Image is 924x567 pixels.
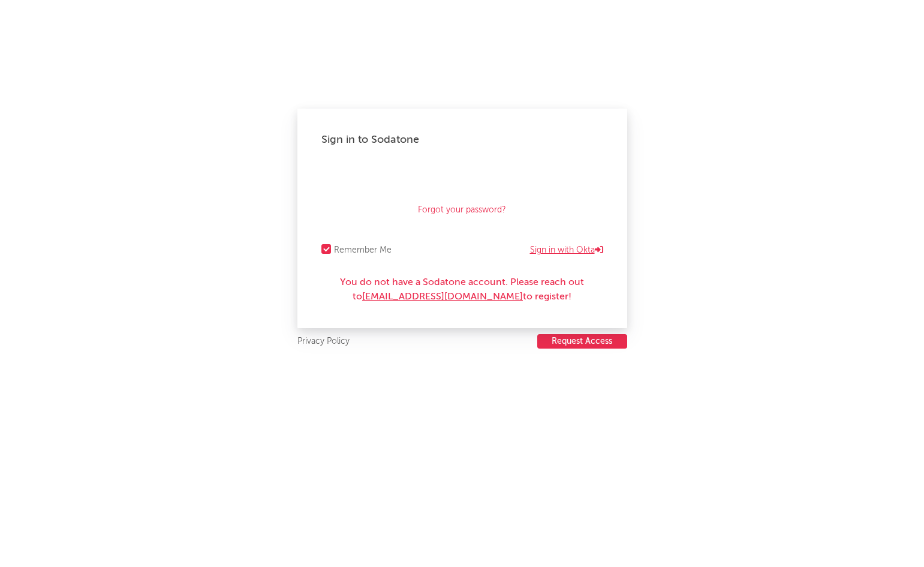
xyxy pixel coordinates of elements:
a: Sign in with Okta [530,243,603,257]
a: Privacy Policy [297,334,350,349]
a: [EMAIL_ADDRESS][DOMAIN_NAME] [362,292,523,302]
div: Sign in to Sodatone [321,133,603,147]
div: You do not have a Sodatone account. Please reach out to to register! [321,275,603,304]
button: Request Access [537,334,627,349]
a: Forgot your password? [418,203,506,217]
a: Request Access [537,334,627,349]
div: Remember Me [334,243,392,257]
